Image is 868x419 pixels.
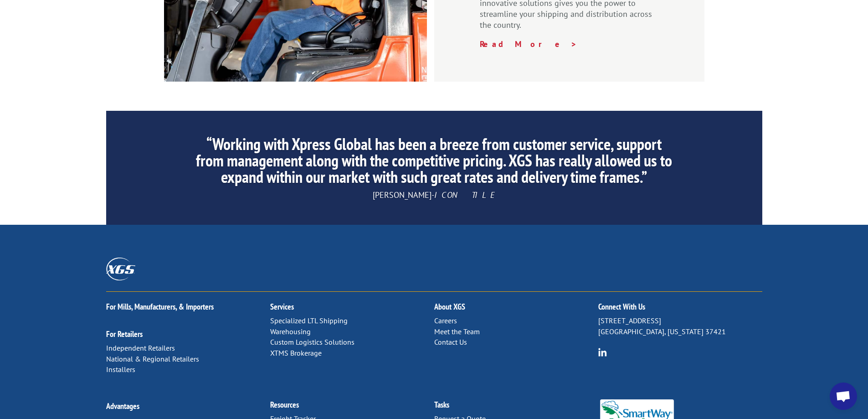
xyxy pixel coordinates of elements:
a: Custom Logistics Solutions [270,337,354,347]
h2: “Working with Xpress Global has been a breeze from customer service, support from management alon... [191,136,676,190]
span: [PERSON_NAME] [373,190,431,200]
a: Contact Us [434,337,467,347]
a: National & Regional Retailers [106,354,199,363]
a: Advantages [106,401,139,411]
a: Services [270,301,294,312]
p: [STREET_ADDRESS] [GEOGRAPHIC_DATA], [US_STATE] 37421 [598,316,762,337]
span: - [431,190,434,200]
a: Open chat [830,383,857,410]
a: Read More > [480,39,577,49]
span: ICON TILE [434,190,496,200]
a: For Mills, Manufacturers, & Importers [106,301,214,312]
a: Meet the Team [434,327,480,336]
h2: Connect With Us [598,303,762,316]
a: About XGS [434,301,465,312]
a: For Retailers [106,329,143,339]
a: Specialized LTL Shipping [270,316,348,325]
a: Warehousing [270,327,311,336]
a: XTMS Brokerage [270,348,322,357]
img: group-6 [598,348,607,357]
h2: Tasks [434,401,598,414]
a: Careers [434,316,457,325]
img: XGS_Logos_ALL_2024_All_White [106,258,135,280]
a: Resources [270,399,299,410]
a: Installers [106,365,135,374]
a: Independent Retailers [106,343,175,352]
